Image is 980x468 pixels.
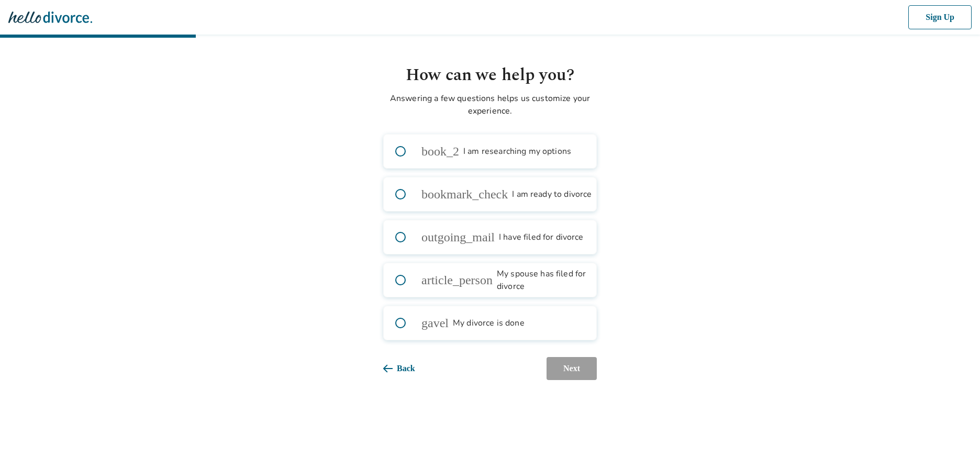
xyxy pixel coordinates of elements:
span: outgoing_mail [421,231,495,243]
img: Hello Divorce Logo [8,7,92,28]
p: Answering a few questions helps us customize your experience. [383,92,597,117]
span: gavel [421,317,449,329]
span: I am ready to divorce [512,188,592,200]
span: I have filed for divorce [499,231,584,243]
button: Next [544,357,597,380]
span: article_person [421,274,493,286]
span: My divorce is done [453,317,525,329]
span: My spouse has filed for divorce [497,268,596,293]
span: bookmark_check [421,188,508,200]
button: Sign Up [906,5,972,29]
span: book_2 [421,145,459,158]
h1: How can we help you? [383,63,597,88]
span: I am researching my options [463,145,571,158]
button: Back [383,357,433,380]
